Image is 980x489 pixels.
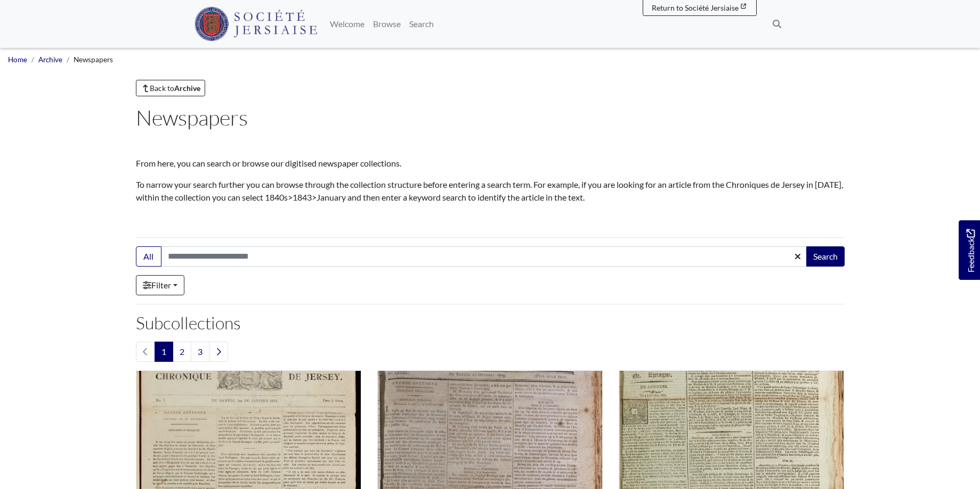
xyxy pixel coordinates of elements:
[136,80,206,96] a: Back toArchive
[8,55,27,64] a: Home
[136,105,845,130] h1: Newspapers
[806,246,845,267] button: Search
[209,342,228,362] a: Next page
[405,13,438,35] a: Search
[191,342,209,362] a: Goto page 3
[155,342,173,362] span: Goto page 1
[195,4,318,44] a: Société Jersiaise logo
[74,55,113,64] span: Newspapers
[173,342,191,362] a: Goto page 2
[136,157,845,170] p: From here, you can search or browse our digitised newspaper collections.
[136,178,845,204] p: To narrow your search further you can browse through the collection structure before entering a s...
[964,229,977,272] span: Feedback
[195,7,318,41] img: Société Jersiaise
[136,342,155,362] li: Previous page
[652,3,739,12] span: Return to Société Jersiaise
[136,246,161,267] button: All
[161,246,807,267] input: Search this collection...
[326,13,369,35] a: Welcome
[174,84,200,93] strong: Archive
[38,55,62,64] a: Archive
[136,342,845,362] nav: pagination
[136,313,845,333] h2: Subcollections
[369,13,405,35] a: Browse
[959,220,980,280] a: Would you like to provide feedback?
[136,275,184,295] a: Filter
